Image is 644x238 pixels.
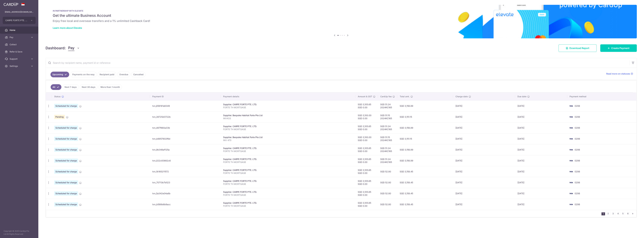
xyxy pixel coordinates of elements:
[515,166,567,177] td: [DATE]
[575,148,580,151] span: 0298
[568,181,574,184] img: Bank Card
[223,180,353,183] div: Supplier. CARPE FORTE PTE. LTD.
[600,44,637,52] a: Create Payment
[453,155,515,166] td: [DATE]
[378,199,397,210] td: SGD 52.80
[453,100,515,111] td: [DATE]
[150,100,221,111] td: txn_658181e6349
[568,170,574,173] img: Bank Card
[223,136,353,139] div: Supplier. Bespoke Habitat Forte Pte Ltd
[150,93,221,100] th: Payment ID
[223,201,353,204] div: Supplier. CARPE FORTE PTE. LTD.
[10,43,29,46] span: Collect
[223,114,353,117] div: Supplier. Bespoke Habitat Forte Pte Ltd
[54,202,78,207] span: Scheduled for charge
[515,199,567,210] td: [DATE]
[68,45,74,51] span: Pay
[575,116,580,118] span: 0298
[606,212,610,215] a: 2
[50,72,69,77] a: Upcoming
[150,188,221,199] td: txn_5a342e04a8b
[223,158,353,161] div: Supplier. CARPE FORTE PTE. LTD.
[378,166,397,177] td: SGD 52.80
[621,212,625,215] a: 5
[400,95,410,98] span: Total amt.
[397,144,453,155] td: SGD 3,156.89
[378,122,397,133] td: SGD 51.24 2024KC165
[223,139,353,142] p: INV 470
[569,46,589,50] span: Download Report
[54,104,78,108] span: Scheduled for charge
[223,183,353,186] p: FORTE TH MORTGAGE
[355,188,378,199] td: SGD 3,105.65 SGD 0.00
[150,155,221,166] td: txn_022c83662c6
[568,115,574,119] img: Bank Card
[70,72,96,77] a: Payments on the way
[515,177,567,188] td: [DATE]
[378,144,397,155] td: SGD 51.24 2024KC165
[46,5,637,38] img: Renovation banner
[223,147,353,150] div: Supplier. CARPE FORTE PTE. LTD.
[223,193,353,196] p: FORTE TH MORTGAGE
[517,95,526,98] span: Due date
[575,203,580,206] span: 0298
[131,72,145,77] a: Cancelled
[54,95,61,98] span: Status
[53,26,82,29] a: Learn more about Elevate
[358,95,372,98] span: Amount & GST
[568,104,574,108] img: Bank Card
[515,155,567,166] td: [DATE]
[117,72,130,77] a: Overdue
[10,29,29,32] span: Home
[223,117,353,120] p: INV433
[150,111,221,122] td: txn_38725d3722b
[355,100,378,111] td: SGD 3,105.65 SGD 0.00
[355,177,378,188] td: SGD 3,105.65 SGD 0.00
[54,148,78,152] span: Scheduled for charge
[575,192,580,195] span: 0298
[5,19,28,22] span: CARPE FORTE PTE. LTD.
[397,155,453,166] td: SGD 3,156.89
[575,105,580,107] span: 0298
[355,122,378,133] td: SGD 3,105.65 SGD 0.00
[150,177,221,188] td: txn_70713b7b523
[558,44,597,52] a: Download Report
[355,155,378,166] td: SGD 3,105.65 SGD 0.00
[453,177,515,188] td: [DATE]
[380,95,392,98] span: CardUp fee
[611,46,629,50] span: Create Payment
[223,150,353,153] p: FORTE TH MORTGAGE
[397,122,453,133] td: SGD 3,156.89
[378,111,397,122] td: SGD 51.15 2024KC165
[453,122,515,133] td: [DATE]
[568,137,574,141] img: Bank Card
[53,19,630,23] h6: Enjoy free local and overseas transfers and a 1% unlimited Cashback Card!
[453,111,515,122] td: [DATE]
[223,125,353,128] div: Supplier. CARPE FORTE PTE. LTD.
[53,10,630,12] p: IN PARTNERSHIP WITH ELEVATE
[355,199,378,210] td: SGD 3,105.65 SGD 0.00
[515,111,567,122] td: [DATE]
[616,212,620,215] a: 4
[150,144,221,155] td: txn_9b348af125a
[453,133,515,144] td: [DATE]
[567,93,637,100] th: Payment method
[80,84,97,90] a: Next 30 days
[453,166,515,177] td: [DATE]
[453,144,515,155] td: [DATE]
[568,192,574,195] img: Bank Card
[150,133,221,144] td: txn_b8857802f6d
[46,45,66,51] h4: Dashboard:
[54,115,65,119] span: Pending
[46,58,629,68] input: Search by recipient name, payment id or reference
[575,170,580,173] span: 0298
[515,122,567,133] td: [DATE]
[98,72,116,77] a: Recipient paid
[378,155,397,166] td: SGD 51.24 2024KC165
[54,170,78,174] span: Scheduled for charge
[54,126,78,130] span: Scheduled for charge
[397,133,453,144] td: SGD 3,151.15
[378,100,397,111] td: SGD 51.24 2024KC165
[515,133,567,144] td: [DATE]
[397,188,453,199] td: SGD 3,158.45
